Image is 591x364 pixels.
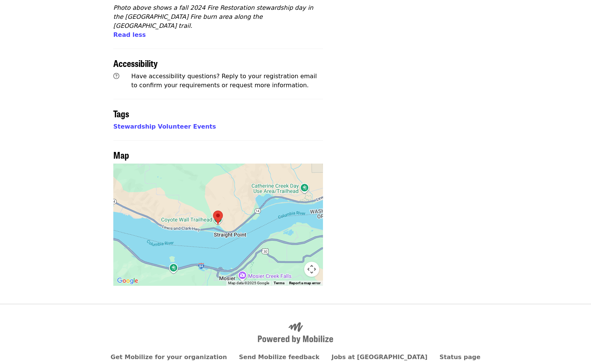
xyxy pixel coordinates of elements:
[304,262,319,277] button: Map camera controls
[332,353,428,361] a: Jobs at [GEOGRAPHIC_DATA]
[113,31,146,38] span: Read less
[289,281,321,285] a: Report a map error
[111,353,227,361] a: Get Mobilize for your organization
[115,276,140,286] a: Open this area in Google Maps (opens a new window)
[274,281,285,285] a: Terms (opens in new tab)
[113,4,313,29] em: Photo above shows a fall 2024 Fire Restoration stewardship day in the [GEOGRAPHIC_DATA] Fire burn...
[113,30,146,39] button: Read less
[115,276,140,286] img: Google
[239,353,320,361] a: Send Mobilize feedback
[113,353,478,362] nav: Primary footer navigation
[113,148,129,161] span: Map
[228,281,269,285] span: Map data ©2025 Google
[113,107,129,120] span: Tags
[113,56,158,70] span: Accessibility
[113,123,216,130] a: Stewardship Volunteer Events
[131,73,317,89] span: Have accessibility questions? Reply to your registration email to confirm your requirements or re...
[258,322,333,344] img: Powered by Mobilize
[440,353,481,361] a: Status page
[113,73,119,80] i: question-circle icon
